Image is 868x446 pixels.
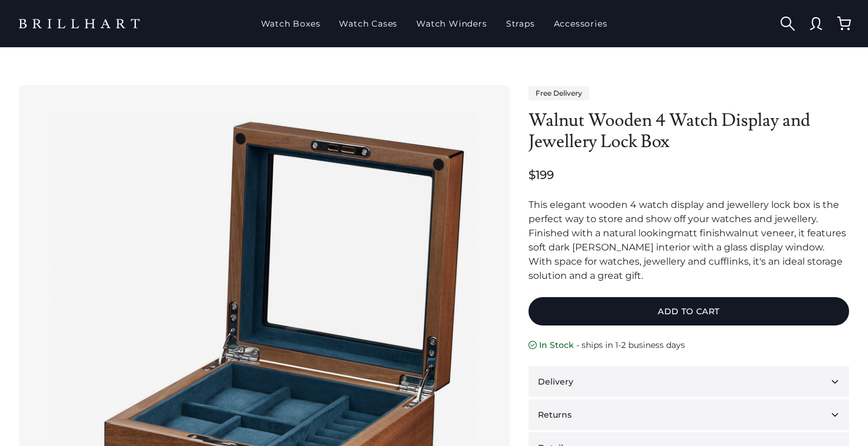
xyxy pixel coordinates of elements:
a: Watch Boxes [256,8,325,39]
a: Accessories [549,8,612,39]
a: Straps [501,8,540,39]
span: - ships in 1-2 business days [576,340,685,351]
a: Watch Cases [334,8,402,39]
nav: Main [256,8,612,39]
button: Delivery [528,366,849,397]
button: Returns [528,399,849,430]
button: Add to cart [528,297,849,325]
h1: Walnut Wooden 4 Watch Display and Jewellery Lock Box [528,110,849,152]
a: Watch Winders [412,8,491,39]
div: This elegant wooden 4 watch display and jewellery lock box is the perfect way to store and show o... [528,198,849,283]
span: matt finish [674,227,726,239]
span: In Stock [539,340,574,351]
div: Free Delivery [528,86,589,100]
span: $199 [528,167,554,183]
